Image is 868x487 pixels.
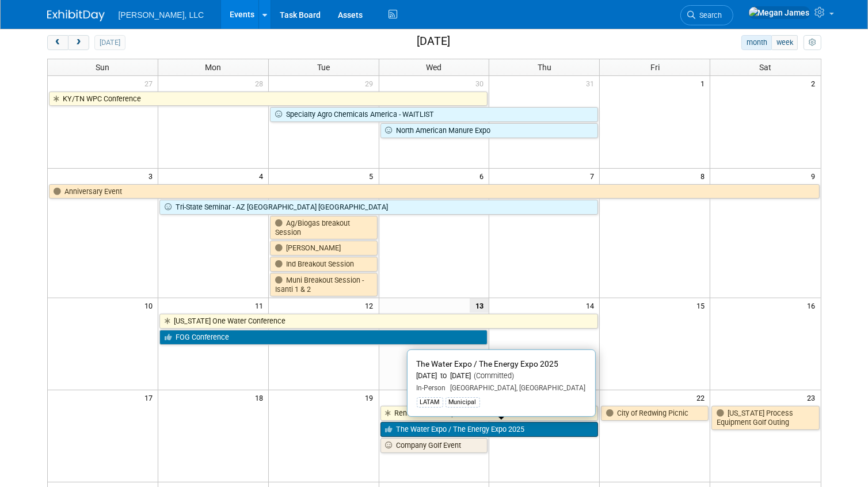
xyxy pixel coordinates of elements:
a: FOG Conference [159,330,488,345]
span: 12 [364,298,379,313]
a: KY/TN WPC Conference [49,92,488,106]
a: Tri-State Seminar - AZ [GEOGRAPHIC_DATA] [GEOGRAPHIC_DATA] [159,200,598,215]
div: [DATE] to [DATE] [417,371,586,381]
button: myCustomButton [804,35,821,50]
span: Fri [650,63,660,72]
span: 17 [143,390,158,405]
a: City of Redwing Picnic [601,406,709,421]
span: 19 [364,390,379,405]
span: 11 [254,298,268,313]
span: 18 [254,390,268,405]
div: LATAM [417,397,443,408]
a: Ind Breakout Session [270,257,378,272]
button: [DATE] [94,35,125,50]
span: 4 [258,169,268,183]
span: 9 [810,169,821,183]
span: 16 [806,298,821,313]
a: The Water Expo / The Energy Expo 2025 [380,422,599,437]
span: 7 [589,169,599,183]
span: 13 [470,298,489,313]
a: [US_STATE] Process Equipment Golf Outing [711,406,819,429]
span: Thu [538,63,551,72]
span: 1 [699,76,710,90]
span: 14 [585,298,599,313]
a: Search [680,5,733,25]
span: Search [696,11,722,20]
a: Ag/Biogas breakout Session [270,216,378,239]
a: Reno Facilities Expo [380,406,599,421]
button: month [741,35,772,50]
span: 30 [474,76,489,90]
div: Municipal [446,397,480,408]
span: 2 [810,76,821,90]
span: 23 [806,390,821,405]
span: [GEOGRAPHIC_DATA], [GEOGRAPHIC_DATA] [446,384,586,392]
a: Anniversary Event [49,184,820,199]
button: prev [47,35,68,50]
a: [PERSON_NAME] [270,241,378,256]
span: The Water Expo / The Energy Expo 2025 [417,359,559,368]
img: ExhibitDay [47,10,105,21]
span: [PERSON_NAME], LLC [119,10,204,20]
span: Tue [317,63,330,72]
span: 15 [695,298,710,313]
span: Wed [426,63,441,72]
img: Megan James [748,6,810,19]
span: In-Person [417,384,446,392]
span: 27 [143,76,158,90]
span: 22 [695,390,710,405]
h2: [DATE] [417,35,450,48]
span: 3 [147,169,158,183]
span: 31 [585,76,599,90]
button: week [771,35,798,50]
a: [US_STATE] One Water Conference [159,314,598,329]
span: 10 [143,298,158,313]
a: North American Manure Expo [380,123,599,138]
a: Company Golf Event [380,438,488,453]
i: Personalize Calendar [809,39,816,47]
button: next [68,35,89,50]
span: 29 [364,76,379,90]
span: 28 [254,76,268,90]
span: Sat [759,63,771,72]
span: 8 [699,169,710,183]
a: Muni Breakout Session - Isanti 1 & 2 [270,273,378,296]
a: Specialty Agro Chemicals America - WAITLIST [270,107,599,122]
span: Sun [96,63,109,72]
span: 5 [368,169,379,183]
span: 6 [478,169,489,183]
span: (Committed) [471,371,515,380]
span: Mon [205,63,221,72]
